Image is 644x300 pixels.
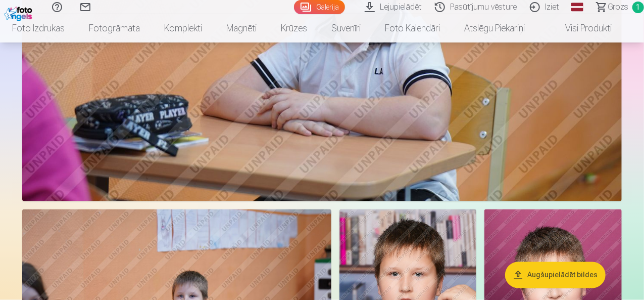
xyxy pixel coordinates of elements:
[505,262,606,288] button: Augšupielādēt bildes
[319,14,373,42] a: Suvenīri
[77,14,152,42] a: Fotogrāmata
[452,14,537,42] a: Atslēgu piekariņi
[152,14,214,42] a: Komplekti
[608,1,628,13] span: Grozs
[4,4,35,21] img: /fa1
[214,14,269,42] a: Magnēti
[537,14,624,42] a: Visi produkti
[373,14,452,42] a: Foto kalendāri
[632,2,644,13] span: 1
[269,14,319,42] a: Krūzes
